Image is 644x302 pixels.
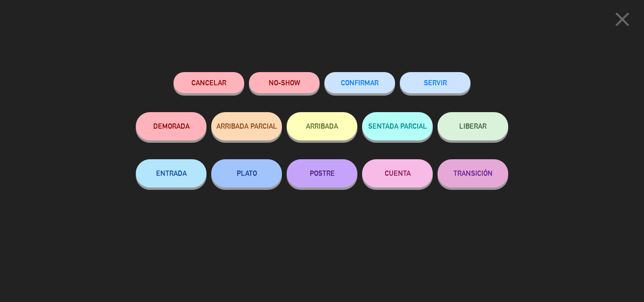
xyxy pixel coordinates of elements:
[362,159,433,188] button: CUENTA
[211,159,282,188] button: PLATO
[608,7,637,35] button: close
[216,122,277,130] span: ARRIBADA PARCIAL
[287,112,357,140] button: ARRIBADA
[438,159,508,188] button: TRANSICIÓN
[287,159,357,188] button: POSTRE
[400,72,471,93] button: SERVIR
[341,79,379,87] span: CONFIRMAR
[459,122,487,130] span: LIBERAR
[324,72,395,93] button: CONFIRMAR
[173,72,244,93] button: Cancelar
[611,8,634,31] i: close
[438,112,508,140] button: LIBERAR
[136,159,206,188] button: ENTRADA
[211,112,282,140] button: ARRIBADA PARCIAL
[136,112,206,140] button: DEMORADA
[362,112,433,140] button: SENTADA PARCIAL
[249,72,320,93] button: NO-SHOW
